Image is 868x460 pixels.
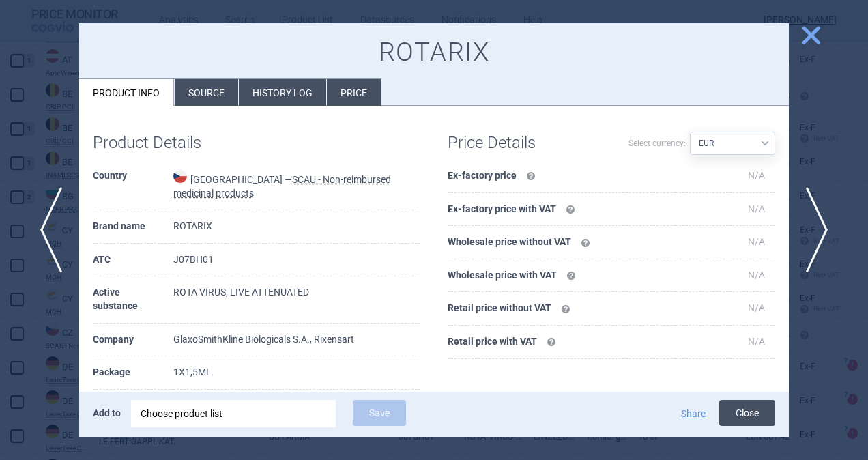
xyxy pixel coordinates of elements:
td: POR SUS TUB [173,390,420,423]
th: Country [93,160,173,210]
th: Retail price with VAT [448,326,676,359]
label: Select currency: [628,132,686,155]
th: Wholesale price without VAT [448,226,676,259]
span: N/A [748,302,765,313]
td: ROTA VIRUS, LIVE ATTENUATED [173,276,420,323]
td: ROTARIX [173,210,420,244]
span: N/A [748,336,765,347]
th: Ex-factory price [448,160,676,193]
th: Ex-factory price with VAT [448,193,676,227]
span: N/A [748,170,765,181]
td: J07BH01 [173,244,420,277]
th: Active substance [93,276,173,323]
th: Wholesale price with VAT [448,259,676,293]
td: GlaxoSmithKline Biologicals S.A., Rixensart [173,324,420,357]
abbr: SCAU - Non-reimbursed medicinal products — List of non-reimbursed medicinal products published by... [173,174,391,199]
h1: Price Details [448,133,611,153]
p: Add to [93,400,121,426]
th: Company [93,324,173,357]
td: 1X1,5ML [173,356,420,390]
th: Dosage form [93,390,173,423]
h1: ROTARIX [93,37,775,68]
span: N/A [748,270,765,281]
div: Choose product list [131,400,336,427]
span: N/A [748,236,765,247]
button: Save [353,400,406,426]
button: Share [681,409,706,418]
h1: Product Details [93,133,257,153]
th: Retail price without VAT [448,292,676,326]
li: Source [175,79,238,106]
button: Close [719,400,775,426]
span: N/A [748,203,765,214]
th: Brand name [93,210,173,244]
li: Price [327,79,381,106]
th: Package [93,356,173,390]
li: History log [239,79,326,106]
img: Czech Republic [173,169,187,183]
div: Choose product list [141,400,326,427]
li: Product info [79,79,174,106]
td: [GEOGRAPHIC_DATA] — [173,160,420,210]
th: ATC [93,244,173,277]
